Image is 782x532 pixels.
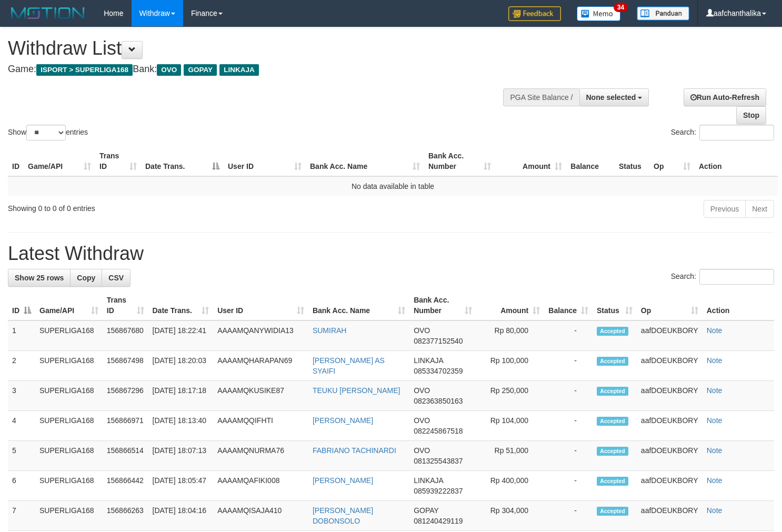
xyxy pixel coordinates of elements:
span: Copy 082363850163 to clipboard [414,397,463,405]
td: 7 [8,501,35,531]
label: Show entries [8,125,88,140]
a: Note [707,326,723,335]
td: SUPERLIGA168 [35,411,103,441]
td: AAAAMQANYWIDIA13 [213,320,308,351]
span: OVO [414,386,430,395]
a: FABRIANO TACHINARDI [313,446,396,455]
th: ID [8,146,24,176]
button: None selected [579,88,649,106]
td: AAAAMQISAJA410 [213,501,308,531]
span: OVO [157,64,181,76]
th: User ID: activate to sort column ascending [224,146,306,176]
td: 156867296 [103,381,148,411]
th: Game/API: activate to sort column ascending [35,290,103,320]
td: Rp 250,000 [476,381,545,411]
td: SUPERLIGA168 [35,381,103,411]
span: Accepted [597,507,628,516]
span: Copy 085334702359 to clipboard [414,367,463,375]
div: Showing 0 to 0 of 0 entries [8,199,318,214]
span: None selected [586,93,636,102]
span: Accepted [597,447,628,456]
td: - [544,320,593,351]
a: Note [707,446,723,455]
td: [DATE] 18:05:47 [148,471,214,501]
td: Rp 51,000 [476,441,545,471]
span: Copy [77,274,95,282]
td: aafDOEUKBORY [637,320,703,351]
td: AAAAMQAFIKI008 [213,471,308,501]
td: [DATE] 18:07:13 [148,441,214,471]
label: Search: [671,269,774,285]
span: Accepted [597,357,628,366]
a: Note [707,386,723,395]
td: 6 [8,471,35,501]
th: Balance: activate to sort column ascending [544,290,593,320]
td: [DATE] 18:17:18 [148,381,214,411]
input: Search: [699,125,774,140]
td: aafDOEUKBORY [637,471,703,501]
span: CSV [108,274,124,282]
a: TEUKU [PERSON_NAME] [313,386,400,395]
td: [DATE] 18:20:03 [148,351,214,381]
th: Op: activate to sort column ascending [649,146,695,176]
td: [DATE] 18:13:40 [148,411,214,441]
a: Note [707,416,723,425]
td: 3 [8,381,35,411]
th: Date Trans.: activate to sort column descending [141,146,224,176]
td: 4 [8,411,35,441]
a: CSV [102,269,131,287]
th: Status: activate to sort column ascending [593,290,637,320]
span: LINKAJA [219,64,259,76]
td: SUPERLIGA168 [35,501,103,531]
a: Note [707,506,723,515]
td: SUPERLIGA168 [35,320,103,351]
td: - [544,411,593,441]
span: ISPORT > SUPERLIGA168 [36,64,133,76]
span: Copy 085939222837 to clipboard [414,487,463,495]
td: [DATE] 18:22:41 [148,320,214,351]
th: Trans ID: activate to sort column ascending [103,290,148,320]
th: Balance [566,146,615,176]
td: - [544,471,593,501]
td: SUPERLIGA168 [35,351,103,381]
a: [PERSON_NAME] AS SYAIFI [313,356,385,375]
a: Run Auto-Refresh [684,88,766,106]
span: OVO [414,416,430,425]
th: Action [703,290,774,320]
td: aafDOEUKBORY [637,411,703,441]
a: Previous [704,200,746,218]
a: [PERSON_NAME] [313,416,373,425]
td: SUPERLIGA168 [35,441,103,471]
span: Copy 081325543837 to clipboard [414,457,463,465]
td: Rp 80,000 [476,320,545,351]
td: aafDOEUKBORY [637,441,703,471]
td: - [544,441,593,471]
td: AAAAMQQIFHTI [213,411,308,441]
th: Amount: activate to sort column ascending [476,290,545,320]
span: Accepted [597,387,628,396]
label: Search: [671,125,774,140]
td: 2 [8,351,35,381]
td: 156866514 [103,441,148,471]
td: Rp 304,000 [476,501,545,531]
td: 156867498 [103,351,148,381]
h4: Game: Bank: [8,64,511,75]
td: No data available in table [8,176,778,196]
td: [DATE] 18:04:16 [148,501,214,531]
th: Action [695,146,778,176]
td: Rp 104,000 [476,411,545,441]
img: MOTION_logo.png [8,5,88,21]
td: Rp 100,000 [476,351,545,381]
th: Op: activate to sort column ascending [637,290,703,320]
td: 156866263 [103,501,148,531]
td: SUPERLIGA168 [35,471,103,501]
a: Copy [70,269,102,287]
a: Stop [736,106,766,124]
a: Show 25 rows [8,269,71,287]
h1: Latest Withdraw [8,243,774,264]
span: LINKAJA [414,476,443,485]
span: OVO [414,446,430,455]
td: - [544,381,593,411]
th: Game/API: activate to sort column ascending [24,146,95,176]
a: Next [745,200,774,218]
